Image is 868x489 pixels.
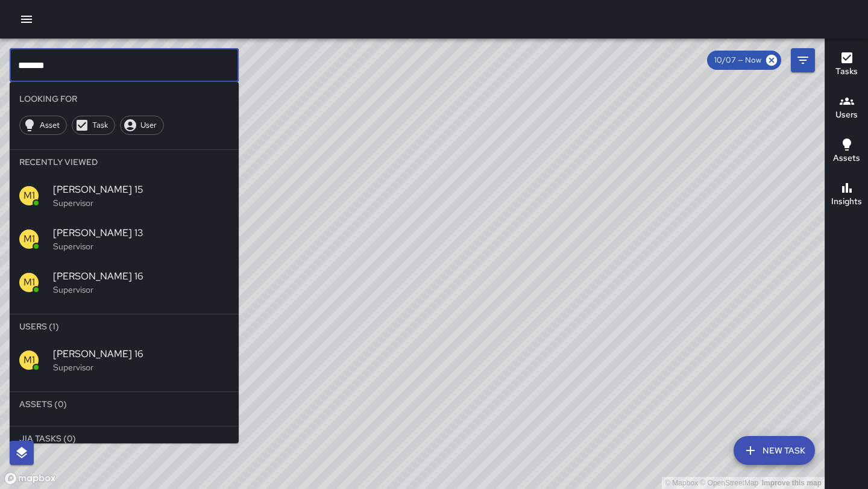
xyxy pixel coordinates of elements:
div: M1[PERSON_NAME] 15Supervisor [10,174,239,217]
p: Supervisor [53,240,229,252]
span: User [134,119,163,131]
h6: Tasks [835,65,858,78]
span: [PERSON_NAME] 15 [53,182,229,197]
button: New Task [734,436,815,465]
p: M1 [24,232,35,246]
button: Insights [825,173,868,217]
p: M1 [24,275,35,290]
li: Users (1) [10,314,239,338]
span: Asset [33,119,66,131]
button: Tasks [825,43,868,87]
div: M1[PERSON_NAME] 16Supervisor [10,261,239,304]
p: M1 [24,188,35,203]
div: User [120,116,164,135]
button: Assets [825,130,868,173]
li: Assets (0) [10,392,239,416]
h6: Users [835,108,858,122]
button: Users [825,87,868,130]
p: M1 [24,353,35,367]
p: Supervisor [53,361,229,373]
li: Looking For [10,87,239,111]
div: 10/07 — Now [707,51,781,70]
span: Task [86,119,115,131]
div: Task [72,116,115,135]
span: [PERSON_NAME] 16 [53,347,229,361]
p: Supervisor [53,284,229,296]
h6: Insights [831,195,862,208]
span: 10/07 — Now [707,54,769,66]
button: Filters [791,48,815,72]
p: Supervisor [53,197,229,209]
span: [PERSON_NAME] 13 [53,226,229,240]
div: M1[PERSON_NAME] 13Supervisor [10,217,239,261]
div: M1[PERSON_NAME] 16Supervisor [10,338,239,382]
h6: Assets [833,152,860,165]
li: Recently Viewed [10,150,239,174]
li: Jia Tasks (0) [10,426,239,450]
span: [PERSON_NAME] 16 [53,269,229,284]
div: Asset [19,116,67,135]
